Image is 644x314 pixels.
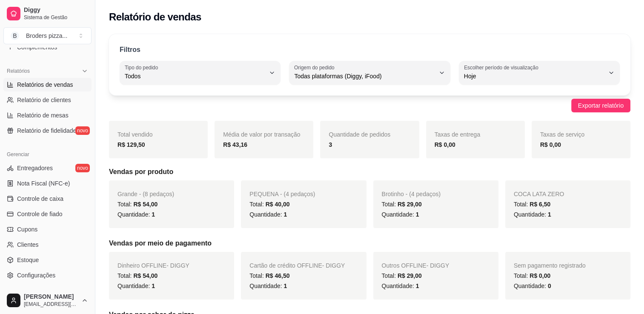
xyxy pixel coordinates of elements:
span: B [11,31,19,40]
a: Nota Fiscal (NFC-e) [3,177,92,190]
p: Filtros [120,45,140,55]
span: R$ 40,00 [266,201,290,208]
span: 1 [152,283,155,289]
span: R$ 46,50 [266,272,290,279]
span: Quantidade: [249,283,287,289]
span: COCA LATA ZERO [514,191,564,197]
span: Exportar relatório [578,101,624,110]
a: Clientes [3,238,92,251]
span: Total: [514,201,550,208]
span: Total vendido [117,131,153,138]
span: 1 [416,211,419,218]
button: [PERSON_NAME][EMAIL_ADDRESS][DOMAIN_NAME] [3,290,92,311]
a: DiggySistema de Gestão [3,3,92,24]
a: Estoque [3,253,92,267]
div: Broders pizza ... [26,31,67,40]
a: Relatórios de vendas [3,78,92,91]
span: Média de valor por transação [223,131,300,138]
span: Relatório de fidelidade [17,126,76,135]
span: Quantidade: [382,211,419,218]
span: PEQUENA - (4 pedaços) [249,191,315,197]
a: Relatório de clientes [3,93,92,107]
span: Total: [249,272,289,279]
span: Relatórios [7,68,30,74]
strong: R$ 129,50 [117,141,145,148]
span: R$ 54,00 [133,201,157,208]
span: Total: [249,201,289,208]
span: Todas plataformas (Diggy, iFood) [294,72,435,80]
span: Cupons [17,225,37,234]
label: Escolher período de visualização [464,64,541,71]
h5: Vendas por meio de pagamento [109,238,630,248]
a: Cupons [3,223,92,236]
span: Sem pagamento registrado [514,262,586,269]
span: [EMAIL_ADDRESS][DOMAIN_NAME] [24,301,78,308]
span: R$ 29,00 [398,272,422,279]
span: Entregadores [17,164,53,172]
h2: Relatório de vendas [109,10,201,24]
strong: R$ 0,00 [435,141,455,148]
span: 1 [152,211,155,218]
span: Outros OFFLINE - DIGGY [382,262,449,269]
span: Total: [117,201,157,208]
div: Gerenciar [3,148,92,161]
label: Tipo do pedido [125,64,161,71]
span: 0 [548,283,551,289]
span: Total: [382,272,422,279]
span: Configurações [17,271,55,280]
span: 1 [283,283,287,289]
strong: 3 [329,141,332,148]
span: Quantidade: [117,283,155,289]
span: Controle de fiado [17,210,63,218]
a: Configurações [3,268,92,282]
button: Escolher período de visualizaçãoHoje [459,61,620,85]
button: Select a team [3,27,92,44]
span: Dinheiro OFFLINE - DIGGY [117,262,189,269]
button: Exportar relatório [571,99,630,112]
span: Taxas de serviço [540,131,584,138]
span: Total: [514,272,550,279]
span: Total: [117,272,157,279]
label: Origem do pedido [294,64,337,71]
span: 1 [416,283,419,289]
span: Controle de caixa [17,194,63,203]
span: R$ 0,00 [530,272,550,279]
span: R$ 54,00 [133,272,157,279]
span: Estoque [17,256,39,264]
strong: R$ 0,00 [540,141,561,148]
h5: Vendas por produto [109,167,630,177]
span: Sistema de Gestão [24,14,88,21]
span: Diggy [24,6,88,14]
span: Relatório de mesas [17,111,69,120]
span: Quantidade: [382,283,419,289]
span: Nota Fiscal (NFC-e) [17,179,70,188]
span: Taxas de entrega [435,131,480,138]
span: Quantidade: [117,211,155,218]
a: Relatório de mesas [3,108,92,122]
span: Quantidade: [514,211,551,218]
span: Quantidade de pedidos [329,131,390,138]
a: Entregadoresnovo [3,161,92,175]
span: Quantidade: [249,211,287,218]
span: Grande - (8 pedaços) [117,191,174,197]
span: 1 [283,211,287,218]
a: Relatório de fidelidadenovo [3,124,92,137]
a: Controle de caixa [3,192,92,206]
a: Controle de fiado [3,207,92,221]
span: Relatórios de vendas [17,80,73,89]
span: [PERSON_NAME] [24,293,78,301]
span: Todos [125,72,265,80]
span: Brotinho - (4 pedaços) [382,191,441,197]
span: Quantidade: [514,283,551,289]
span: R$ 29,00 [398,201,422,208]
span: Relatório de clientes [17,96,71,104]
button: Origem do pedidoTodas plataformas (Diggy, iFood) [289,61,450,85]
span: Cartão de crédito OFFLINE - DIGGY [249,262,345,269]
span: 1 [548,211,551,218]
strong: R$ 43,16 [223,141,247,148]
span: Total: [382,201,422,208]
span: Hoje [464,72,604,80]
span: Clientes [17,240,39,249]
button: Tipo do pedidoTodos [120,61,280,85]
span: R$ 6,50 [530,201,550,208]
